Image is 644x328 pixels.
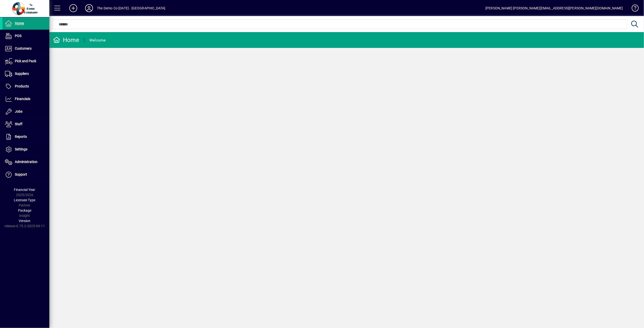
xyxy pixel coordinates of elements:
[15,122,22,126] span: Staff
[628,1,638,17] a: Knowledge Base
[2,55,49,67] a: Pick and Pack
[18,208,31,212] span: Package
[15,172,27,176] span: Support
[485,4,623,12] div: [PERSON_NAME] [PERSON_NAME][EMAIL_ADDRESS][PERSON_NAME][DOMAIN_NAME]
[97,4,166,12] div: The Demo Co [DATE] - [GEOGRAPHIC_DATA]
[2,168,49,181] a: Support
[65,4,81,13] button: Add
[2,131,49,143] a: Reports
[2,42,49,55] a: Customers
[2,156,49,168] a: Administration
[15,135,27,139] span: Reports
[2,30,49,42] a: POS
[81,4,97,13] button: Profile
[15,97,30,101] span: Financials
[2,118,49,130] a: Staff
[2,93,49,105] a: Financials
[53,36,79,44] div: Home
[15,72,29,76] span: Suppliers
[89,36,106,44] div: Welcome
[15,147,27,151] span: Settings
[19,219,31,223] span: Version
[14,198,36,202] span: Licensee Type
[14,188,36,192] span: Financial Year
[15,46,32,50] span: Customers
[15,34,21,38] span: POS
[2,105,49,118] a: Jobs
[15,84,29,88] span: Products
[2,68,49,80] a: Suppliers
[15,21,24,25] span: Home
[2,80,49,93] a: Products
[15,160,37,164] span: Administration
[2,143,49,156] a: Settings
[15,109,22,113] span: Jobs
[15,59,36,63] span: Pick and Pack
